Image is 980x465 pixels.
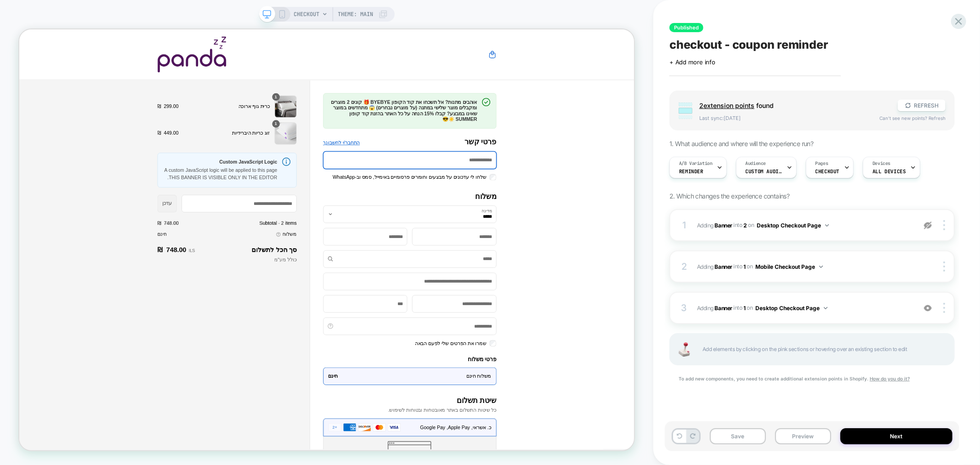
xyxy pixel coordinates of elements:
[219,134,334,143] p: זוג כריות היברידיות
[340,86,344,94] span: 1
[775,428,831,444] button: Preview
[733,221,742,228] span: INTO
[675,342,693,357] img: Joystick
[697,221,732,228] span: Adding
[924,304,932,312] img: crossed eye
[193,193,344,203] p: THIS BANNER IS VISIBLE ONLY IN THE EDITOR.
[193,173,344,181] h1: Custom JavaScript Logic
[320,255,369,262] span: Subtotal · 2 items
[405,85,636,202] section: פרטי קשר
[748,220,754,230] span: on
[819,266,823,268] img: down arrow
[757,220,829,231] button: Desktop Checkout Page
[746,168,782,175] span: Custom Audience
[338,7,374,22] span: Theme: MAIN
[715,304,732,311] b: Banner
[816,160,828,167] span: Pages
[418,193,628,202] label: שלחו לי עדכונים על מבצעים וחומרים פרסומיים באימייל, סמס וב-WhatsApp
[702,344,945,355] span: Add elements by clicking on the pink sections or hovering over an existing section to edit
[184,288,223,301] strong: ‏748.00 ‏ ₪
[340,303,370,311] span: כולל מע"מ
[669,374,955,383] div: To add new components, you need to create additional extension points in Shopify.
[680,217,689,233] div: 1
[679,168,703,175] span: Reminder
[184,85,370,155] section: סל הקניות
[405,436,636,444] h3: פרטי משלוח
[697,263,732,270] span: Adding
[924,221,932,229] img: eye
[184,255,213,262] span: ‏748.00 ‏ ₪
[816,168,840,175] span: CHECKOUT
[340,88,370,118] img: כרית גוף ארוכה
[699,102,889,109] span: found
[872,168,906,175] span: ALL DEVICES
[715,221,732,228] b: Banner
[669,38,828,51] span: checkout - coupon reminder
[669,140,813,147] span: 1. What audience and where will the experience run?
[744,304,746,311] span: 1
[733,304,742,311] span: INTO
[680,300,689,316] div: 3
[594,144,636,156] h2: פרטי קשר
[219,98,334,108] p: כרית גוף ארוכה
[872,160,890,167] span: Devices
[184,98,213,108] span: ‏299.00 ‏ ₪
[879,115,946,121] span: Can't see new points? Refresh
[351,268,370,278] span: משלוח
[340,124,370,153] img: זוג כריות היברידיות
[825,224,829,227] img: down arrow
[294,7,320,22] span: CHECKOUT
[679,160,713,167] span: A/B Variation
[193,183,344,193] p: A custom JavaScript logic will be applied to this page
[527,414,628,424] label: שמרו את הפרטים שלי לפעם הבאה
[746,160,766,167] span: Audience
[414,93,611,124] h1: אוהבים מתנות? אל תשכחו את קוד הקופון BYEBYE 🎁 קונים 2 מוצרים ומקבלים מוצר שלישי במתנה (על מוצרים ...
[744,221,748,228] span: 2
[340,122,344,130] span: 1
[943,220,945,230] img: close
[625,28,636,39] a: סל הקניות
[184,269,197,277] span: חינם
[744,263,746,270] span: 1
[697,304,732,311] span: Adding
[710,428,766,444] button: Save
[898,100,946,111] button: REFRESH
[756,261,823,272] button: Mobile Checkout Page
[840,428,952,444] button: Next
[680,258,689,275] div: 2
[943,303,945,313] img: close
[747,261,753,272] span: on
[184,134,213,143] span: ‏449.00 ‏ ₪
[669,192,789,200] span: 2. Which changes the experience contains?
[715,263,732,270] b: Banner
[756,302,827,314] button: Desktop Checkout Page
[669,23,703,32] span: Published
[405,147,454,156] a: התחבר/י לחשבונך
[310,289,370,299] strong: סך הכל לתשלום
[943,261,945,272] img: close
[733,263,742,270] span: INTO
[699,115,870,121] span: Last sync: [DATE]
[699,102,754,109] span: 2 extension point s
[669,58,715,66] span: + Add more info
[405,217,636,228] h2: משלוח
[870,376,910,381] u: How do you do it?
[824,307,827,309] img: down arrow
[747,303,753,313] span: on
[226,292,234,298] span: ILS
